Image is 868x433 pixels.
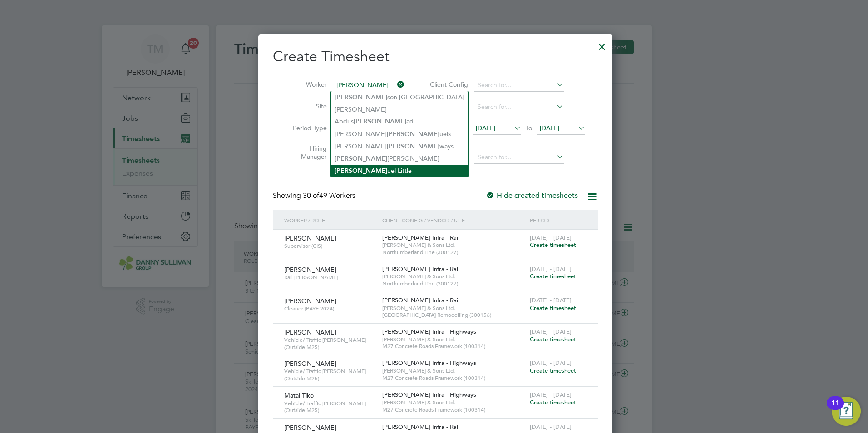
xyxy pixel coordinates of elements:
[284,266,336,274] span: [PERSON_NAME]
[284,328,336,336] span: [PERSON_NAME]
[382,399,525,406] span: [PERSON_NAME] & Sons Ltd.
[303,191,355,200] span: 49 Workers
[284,368,375,382] span: Vehicle/ Traffic [PERSON_NAME] (Outside M25)
[331,91,468,103] li: son [GEOGRAPHIC_DATA]
[382,296,459,304] span: [PERSON_NAME] Infra - Rail
[382,305,525,312] span: [PERSON_NAME] & Sons Ltd.
[474,101,564,113] input: Search for...
[335,167,387,175] b: [PERSON_NAME]
[382,374,525,382] span: M27 Concrete Roads Framework (100314)
[335,93,387,101] b: [PERSON_NAME]
[382,359,476,367] span: [PERSON_NAME] Infra - Highways
[382,343,525,350] span: M27 Concrete Roads Framework (100314)
[530,328,572,335] span: [DATE] - [DATE]
[286,102,327,110] label: Site
[331,153,468,165] li: [PERSON_NAME]
[284,400,375,414] span: Vehicle/ Traffic [PERSON_NAME] (Outside M25)
[380,210,527,231] div: Client Config / Vendor / Site
[528,210,589,231] div: Period
[273,47,598,66] h2: Create Timesheet
[331,115,468,128] li: Abdus ad
[286,144,327,161] label: Hiring Manager
[335,155,387,162] b: [PERSON_NAME]
[476,124,495,132] span: [DATE]
[382,241,525,249] span: [PERSON_NAME] & Sons Ltd.
[382,273,525,280] span: [PERSON_NAME] & Sons Ltd.
[382,265,459,273] span: [PERSON_NAME] Infra - Rail
[382,391,476,399] span: [PERSON_NAME] Infra - Highways
[284,336,375,350] span: Vehicle/ Traffic [PERSON_NAME] (Outside M25)
[282,210,380,231] div: Worker / Role
[530,304,576,312] span: Create timesheet
[382,367,525,374] span: [PERSON_NAME] & Sons Ltd.
[530,423,572,431] span: [DATE] - [DATE]
[530,234,572,241] span: [DATE] - [DATE]
[382,336,525,343] span: [PERSON_NAME] & Sons Ltd.
[354,118,406,125] b: [PERSON_NAME]
[530,296,572,304] span: [DATE] - [DATE]
[523,122,535,134] span: To
[331,140,468,153] li: [PERSON_NAME] ways
[303,191,319,200] span: 30 of
[530,399,576,406] span: Create timesheet
[387,130,439,138] b: [PERSON_NAME]
[530,265,572,273] span: [DATE] - [DATE]
[382,280,525,287] span: Northumberland Line (300127)
[382,249,525,256] span: Northumberland Line (300127)
[530,241,576,249] span: Create timesheet
[331,165,468,177] li: uel Little
[530,335,576,343] span: Create timesheet
[486,191,578,200] label: Hide created timesheets
[331,103,468,115] li: [PERSON_NAME]
[273,191,357,201] div: Showing
[286,124,327,132] label: Period Type
[831,403,839,415] div: 11
[382,423,459,431] span: [PERSON_NAME] Infra - Rail
[286,80,327,89] label: Worker
[284,359,336,368] span: [PERSON_NAME]
[530,359,572,367] span: [DATE] - [DATE]
[331,128,468,140] li: [PERSON_NAME] uels
[474,79,564,92] input: Search for...
[530,272,576,280] span: Create timesheet
[284,305,375,312] span: Cleaner (PAYE 2024)
[382,406,525,413] span: M27 Concrete Roads Framework (100314)
[530,367,576,374] span: Create timesheet
[540,124,559,132] span: [DATE]
[530,391,572,399] span: [DATE] - [DATE]
[284,423,336,432] span: [PERSON_NAME]
[284,297,336,305] span: [PERSON_NAME]
[382,311,525,319] span: [GEOGRAPHIC_DATA] Remodelling (300156)
[382,234,459,241] span: [PERSON_NAME] Infra - Rail
[284,242,375,250] span: Supervisor (CIS)
[333,79,404,92] input: Search for...
[382,328,476,335] span: [PERSON_NAME] Infra - Highways
[474,151,564,164] input: Search for...
[832,397,861,426] button: Open Resource Center, 11 new notifications
[427,80,468,89] label: Client Config
[387,143,439,150] b: [PERSON_NAME]
[284,234,336,242] span: [PERSON_NAME]
[284,391,314,399] span: Matai Tiko
[284,274,375,281] span: Rail [PERSON_NAME]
